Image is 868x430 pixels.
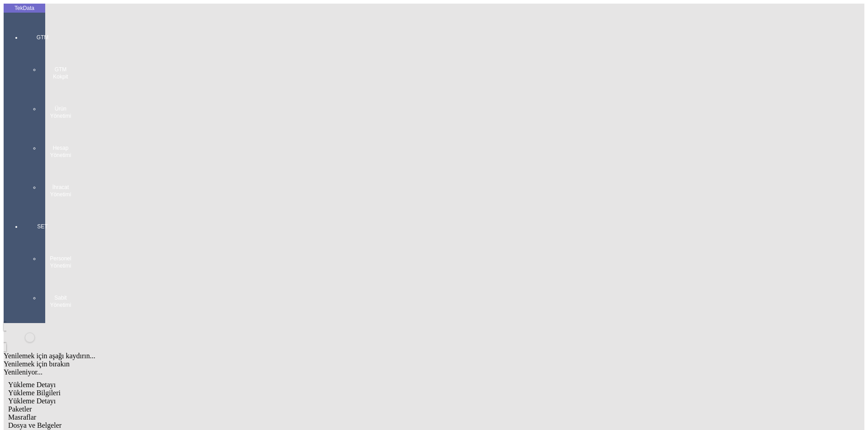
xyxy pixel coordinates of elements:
[4,368,729,376] div: Yenileniyor...
[8,413,36,421] span: Masraflar
[29,34,56,41] span: GTM
[8,397,56,405] span: Yükleme Detayı
[47,294,74,309] span: Sabit Yönetimi
[47,66,74,80] span: GTM Kokpit
[4,352,729,360] div: Yenilemek için aşağı kaydırın...
[8,421,61,429] span: Dosya ve Belgeler
[4,360,729,368] div: Yenilemek için bırakın
[47,184,74,198] span: İhracat Yönetimi
[8,405,32,413] span: Paketler
[8,381,56,388] span: Yükleme Detayı
[4,5,45,12] div: TekData
[8,389,61,397] span: Yükleme Bilgileri
[29,223,56,230] span: SET
[47,144,74,159] span: Hesap Yönetimi
[47,255,74,269] span: Personel Yönetimi
[47,105,74,120] span: Ürün Yönetimi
